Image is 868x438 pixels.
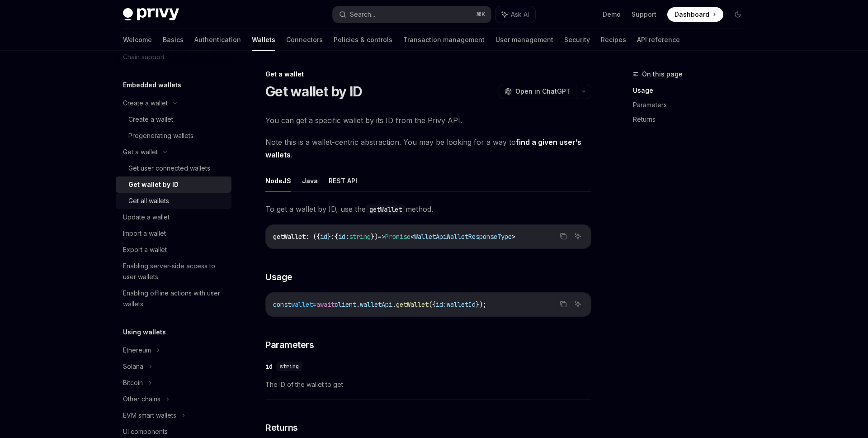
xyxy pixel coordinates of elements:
a: Get all wallets [116,193,231,209]
a: Pregenerating wallets [116,128,231,144]
a: Welcome [123,29,152,51]
div: Update a wallet [123,212,170,223]
span: } [327,233,331,241]
div: Get a wallet [123,147,158,157]
div: Export a wallet [123,244,167,255]
span: Note this is a wallet-centric abstraction. You may be looking for a way to . [265,136,591,161]
button: Open in ChatGPT [499,84,576,99]
h1: Get wallet by ID [265,83,362,100]
span: To get a wallet by ID, use the method. [265,203,591,215]
div: EVM smart wallets [123,410,176,421]
div: Get wallet by ID [128,179,179,190]
span: : ({ [306,233,320,241]
a: Recipes [601,29,626,51]
button: Ask AI [572,230,584,242]
span: ⌘ K [476,11,486,18]
button: Toggle dark mode [731,7,745,22]
a: Connectors [286,29,323,51]
span: > [512,233,515,241]
span: Ask AI [511,10,529,19]
div: Import a wallet [123,228,166,239]
span: getWallet [273,233,306,241]
a: Returns [633,112,752,127]
span: . [392,300,396,309]
div: Enabling server-side access to user wallets [123,261,226,282]
button: Search...⌘K [333,6,491,23]
span: Usage [265,271,292,283]
div: Other chains [123,394,160,405]
div: Create a wallet [123,98,168,109]
div: Solana [123,361,143,372]
a: Export a wallet [116,242,231,258]
span: : [345,233,349,241]
div: Get user connected wallets [128,163,210,174]
span: await [316,300,335,309]
span: getWallet [396,300,429,309]
a: Enabling server-side access to user wallets [116,258,231,285]
a: Wallets [252,29,275,51]
button: Ask AI [495,6,535,23]
a: Get wallet by ID [116,176,231,193]
span: const [273,300,291,309]
a: Usage [633,83,752,98]
a: Get user connected wallets [116,160,231,176]
a: Parameters [633,98,752,112]
div: Pregenerating wallets [128,130,193,141]
a: Demo [603,10,621,19]
span: ({ [429,300,436,309]
a: Transaction management [403,29,485,51]
span: id: [436,300,447,309]
div: Ethereum [123,345,151,356]
div: id [265,362,273,371]
a: Import a wallet [116,225,231,242]
code: getWallet [366,205,406,214]
a: User management [495,29,553,51]
span: id [320,233,327,241]
div: Search... [350,9,375,20]
span: }) [371,233,378,241]
a: Basics [163,29,184,51]
span: WalletApiWalletResponseType [414,233,512,241]
span: . [356,300,360,309]
button: Java [302,170,318,191]
span: walletApi [360,300,392,309]
span: = [313,300,316,309]
span: string [280,363,299,370]
h5: Embedded wallets [123,80,181,90]
img: dark logo [123,8,179,21]
a: Authentication [194,29,241,51]
span: Returns [265,421,298,434]
span: : [331,233,335,241]
a: Dashboard [667,7,723,22]
span: Dashboard [675,10,709,19]
span: }); [476,300,486,309]
div: Get all wallets [128,195,169,206]
div: Get a wallet [265,70,591,79]
span: The ID of the wallet to get [265,379,591,390]
span: You can get a specific wallet by its ID from the Privy API. [265,114,591,127]
div: UI components [123,426,168,437]
a: Enabling offline actions with user wallets [116,285,231,312]
a: Create a wallet [116,111,231,128]
a: Support [632,10,656,19]
a: Update a wallet [116,209,231,225]
div: Create a wallet [128,114,173,125]
span: Promise [385,233,410,241]
span: < [410,233,414,241]
span: => [378,233,385,241]
button: REST API [329,170,357,191]
div: Enabling offline actions with user wallets [123,288,226,309]
button: Ask AI [572,298,584,310]
a: Policies & controls [334,29,392,51]
span: Parameters [265,338,314,351]
span: wallet [291,300,313,309]
button: NodeJS [265,170,291,191]
a: Security [564,29,590,51]
span: client [335,300,356,309]
span: string [349,233,371,241]
span: id [338,233,345,241]
span: Open in ChatGPT [515,87,571,96]
span: walletId [447,300,476,309]
button: Copy the contents from the code block [557,230,569,242]
a: API reference [637,29,680,51]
